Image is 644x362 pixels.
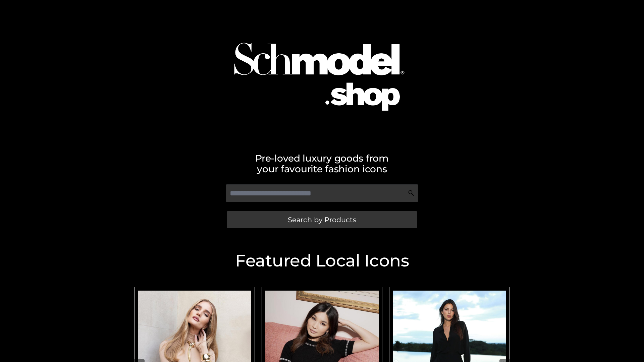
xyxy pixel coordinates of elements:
img: Search Icon [408,190,415,196]
a: Search by Products [227,211,417,228]
h2: Pre-loved luxury goods from your favourite fashion icons [131,153,513,174]
span: Search by Products [288,216,356,223]
h2: Featured Local Icons​ [131,252,513,269]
